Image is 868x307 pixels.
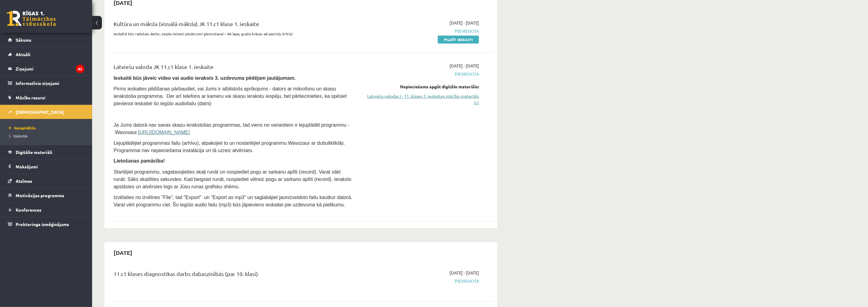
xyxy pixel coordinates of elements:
[450,20,479,26] span: [DATE] - [DATE]
[8,188,84,202] a: Motivācijas programma
[363,71,479,77] span: Pievienota
[114,31,354,36] p: Ieskaitē būs radošais darbs, nepieciešami piederumi gleznošanai – A4 lapa, guaša krāsas vai paste...
[450,63,479,69] span: [DATE] - [DATE]
[363,83,479,90] div: Nepieciešams apgūt digitālo materiālu:
[76,65,84,73] i: 62
[8,105,84,119] a: [DEMOGRAPHIC_DATA]
[8,174,84,188] a: Atzīmes
[8,159,84,174] a: Maksājumi
[114,75,296,81] span: Ieskaitē būs jāveic video vai audio ieraksts 3. uzdevuma pēdējam jautājumam.
[114,63,354,74] div: Latviešu valoda JK 11.c1 klase 1. ieskaite
[450,270,479,276] span: [DATE] - [DATE]
[8,33,84,47] a: Sākums
[114,20,354,31] div: Kultūra un māksla (vizuālā māksla) JK 11.c1 klase 1. ieskaite
[114,122,349,135] span: Ja Jums datorā nav savas skaņu ierakstošas programmas, tad viens no variantiem ir lejuplādēt prog...
[114,195,352,207] span: Izvēlaties no izvēlnes "File", tad "Export" un "Export as mp3" un saglabājiet jaunizveidoto failu...
[16,159,84,174] legend: Maksājumi
[16,62,84,76] legend: Ziņojumi
[8,76,84,90] a: Informatīvie ziņojumi
[8,62,84,76] a: Ziņojumi62
[8,203,84,217] a: Konferences
[114,140,345,153] span: Lejuplādējiet programmas failu (arhīvu), atpakojiet to un nostartējiet programmu Wavozaur ar dubu...
[138,130,190,135] a: [URL][DOMAIN_NAME]
[16,221,69,227] span: Proktoringa izmēģinājums
[16,149,52,155] span: Digitālie materiāli
[107,245,138,260] h2: [DATE]
[114,169,352,189] span: Startējiet programmu, sagatavojieties skaļi runāt un nospiediet pogu ar sarkanu aplīti (record). ...
[438,36,479,44] a: Pildīt ieskaiti
[8,217,84,231] a: Proktoringa izmēģinājums
[114,86,347,106] span: Pirms ieskaites pildīšanas pārbaudiet, vai Jums ir atbilstošs aprīkojums - dators ar mikrofonu un...
[8,90,84,105] a: Mācību resursi
[9,125,36,130] span: Neizpildītās
[363,93,479,106] a: Latviešu valodas I - 11. klases 1. ieskaites mācību materiāls (c)
[8,47,84,61] a: Aktuāli
[9,133,28,138] span: Izlabotās
[16,37,31,43] span: Sākums
[16,109,64,115] span: [DEMOGRAPHIC_DATA]
[9,133,86,139] a: Izlabotās
[114,158,165,163] span: Lietošanas pamācība!
[16,207,41,213] span: Konferences
[114,270,354,281] div: 11.c1 klases diagnostikas darbs dabaszinībās (par 10. klasi)
[363,278,479,284] span: Pievienota
[16,193,64,198] span: Motivācijas programma
[16,76,84,90] legend: Informatīvie ziņojumi
[7,11,56,26] a: Rīgas 1. Tālmācības vidusskola
[16,178,32,184] span: Atzīmes
[16,95,45,100] span: Mācību resursi
[16,52,30,57] span: Aktuāli
[8,145,84,159] a: Digitālie materiāli
[363,28,479,34] span: Pievienota
[9,125,86,131] a: Neizpildītās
